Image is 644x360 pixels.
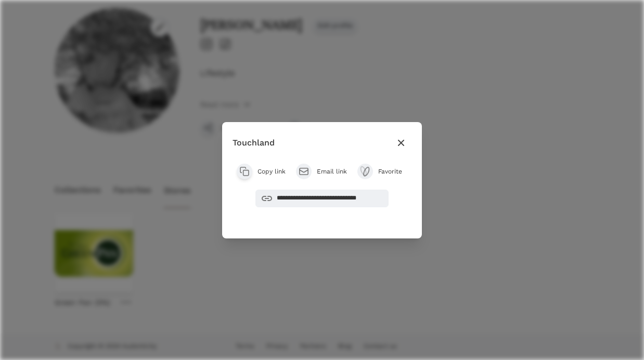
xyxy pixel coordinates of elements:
[378,167,407,176] span: Favorite
[317,167,347,176] span: Email link
[237,164,286,179] button: Copy link
[233,137,275,149] h4: Touchland
[357,164,407,179] button: Favorite
[257,167,286,176] span: Copy link
[296,164,347,179] a: Email link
